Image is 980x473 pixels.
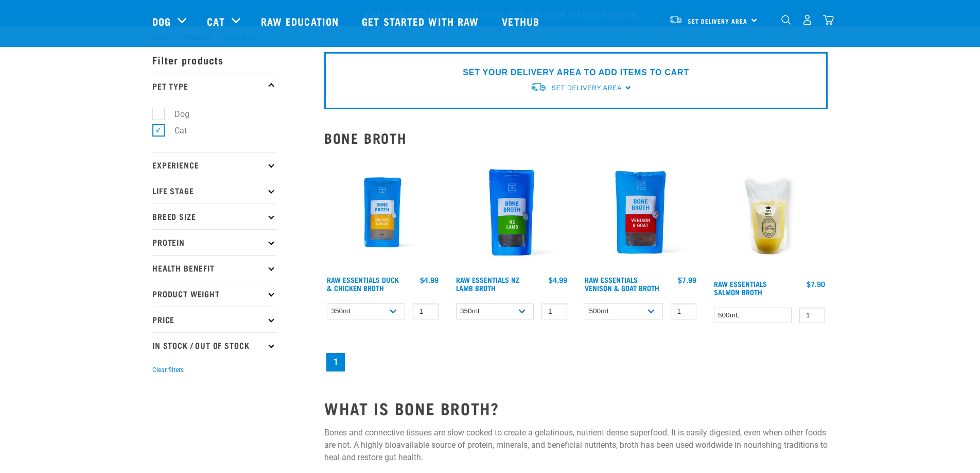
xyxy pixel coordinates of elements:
[352,1,492,42] a: Get started with Raw
[463,66,689,79] p: SET YOUR DELIVERY AREA TO ADD ITEMS TO CART
[453,154,570,271] img: Raw Essentials New Zealand Lamb Bone Broth For Cats & Dogs
[152,255,276,281] p: Health Benefit
[324,154,441,271] img: RE Product Shoot 2023 Nov8793 1
[549,276,567,284] div: $4.99
[413,303,439,319] input: 1
[158,108,194,121] label: Dog
[541,303,567,319] input: 1
[420,276,439,284] div: $4.99
[152,229,276,255] p: Protein
[152,178,276,204] p: Life Stage
[207,13,224,29] a: Cat
[327,278,399,290] a: Raw Essentials Duck & Chicken Broth
[326,353,345,371] a: Page 1
[152,73,276,98] p: Pet Type
[152,47,276,73] p: Filter products
[552,85,622,92] span: Set Delivery Area
[530,82,547,93] img: van-moving.png
[152,152,276,178] p: Experience
[688,19,747,23] span: Set Delivery Area
[152,13,171,29] a: Dog
[152,307,276,332] p: Price
[324,427,828,464] p: Bones and connective tissues are slow cooked to create a gelatinous, nutrient-dense superfood. It...
[711,154,828,275] img: Salmon Broth
[324,130,828,146] h2: Bone Broth
[781,15,791,25] img: home-icon-1@2x.png
[669,15,682,24] img: van-moving.png
[152,365,184,375] button: Clear filters
[585,278,659,290] a: Raw Essentials Venison & Goat Broth
[823,14,834,25] img: home-icon@2x.png
[671,303,696,319] input: 1
[152,332,276,358] p: In Stock / Out Of Stock
[582,154,699,271] img: Raw Essentials Venison Goat Novel Protein Hypoallergenic Bone Broth Cats & Dogs
[807,280,825,288] div: $7.90
[324,399,828,417] h2: WHAT IS BONE BROTH?
[678,276,696,284] div: $7.99
[251,1,352,42] a: Raw Education
[158,124,191,137] label: Cat
[324,351,828,374] nav: pagination
[456,278,519,290] a: Raw Essentials NZ Lamb Broth
[492,1,552,42] a: Vethub
[802,14,813,25] img: user.png
[799,308,825,324] input: 1
[714,282,767,294] a: Raw Essentials Salmon Broth
[152,281,276,307] p: Product Weight
[152,204,276,229] p: Breed Size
